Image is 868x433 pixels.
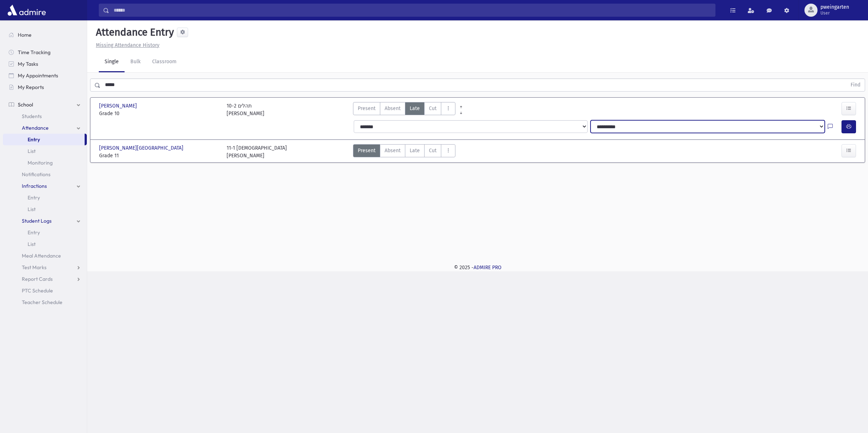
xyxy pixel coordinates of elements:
[99,264,856,271] div: © 2025 -
[410,105,420,112] span: Late
[3,145,87,157] a: List
[96,42,159,48] u: Missing Attendance History
[93,42,159,48] a: Missing Attendance History
[3,227,87,238] a: Entry
[3,70,87,81] a: My Appointments
[3,285,87,296] a: PTC Schedule
[474,264,502,271] a: ADMIRE PRO
[125,52,146,72] a: Bulk
[99,110,219,117] span: Grade 10
[18,61,38,67] span: My Tasks
[28,194,40,201] span: Entry
[18,72,58,79] span: My Appointments
[3,29,87,41] a: Home
[28,206,36,213] span: List
[3,273,87,285] a: Report Cards
[99,52,125,72] a: Single
[22,171,50,178] span: Notifications
[3,157,87,169] a: Monitoring
[28,229,40,236] span: Entry
[353,144,455,159] div: AttTypes
[227,144,287,159] div: 11-1 [DEMOGRAPHIC_DATA] [PERSON_NAME]
[3,122,87,134] a: Attendance
[358,147,376,154] span: Present
[99,102,138,110] span: [PERSON_NAME]
[22,276,53,282] span: Report Cards
[3,192,87,203] a: Entry
[227,102,264,117] div: 10-2 תהלים [PERSON_NAME]
[385,105,401,112] span: Absent
[410,147,420,154] span: Late
[93,26,174,39] h5: Attendance Entry
[3,238,87,250] a: List
[99,144,185,152] span: [PERSON_NAME][GEOGRAPHIC_DATA]
[146,52,182,72] a: Classroom
[3,203,87,215] a: List
[18,32,32,38] span: Home
[6,3,48,17] img: AdmirePro
[353,102,455,117] div: AttTypes
[22,287,53,294] span: PTC Schedule
[28,241,36,247] span: List
[3,169,87,180] a: Notifications
[18,49,50,56] span: Time Tracking
[22,252,61,259] span: Meal Attendance
[22,125,49,131] span: Attendance
[22,183,47,189] span: Infractions
[28,136,40,143] span: Entry
[109,4,715,17] input: Search
[3,110,87,122] a: Students
[429,105,437,112] span: Cut
[99,152,219,159] span: Grade 11
[22,264,46,271] span: Test Marks
[28,148,36,154] span: List
[3,180,87,192] a: Infractions
[3,134,85,145] a: Entry
[22,299,62,305] span: Teacher Schedule
[3,296,87,308] a: Teacher Schedule
[820,4,849,10] span: pweingarten
[22,218,52,224] span: Student Logs
[3,58,87,70] a: My Tasks
[358,105,376,112] span: Present
[22,113,42,120] span: Students
[28,159,53,166] span: Monitoring
[3,99,87,110] a: School
[18,84,44,90] span: My Reports
[3,215,87,227] a: Student Logs
[429,147,437,154] span: Cut
[3,46,87,58] a: Time Tracking
[385,147,401,154] span: Absent
[18,101,33,108] span: School
[820,10,849,16] span: User
[846,79,865,91] button: Find
[3,81,87,93] a: My Reports
[3,250,87,262] a: Meal Attendance
[3,262,87,273] a: Test Marks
